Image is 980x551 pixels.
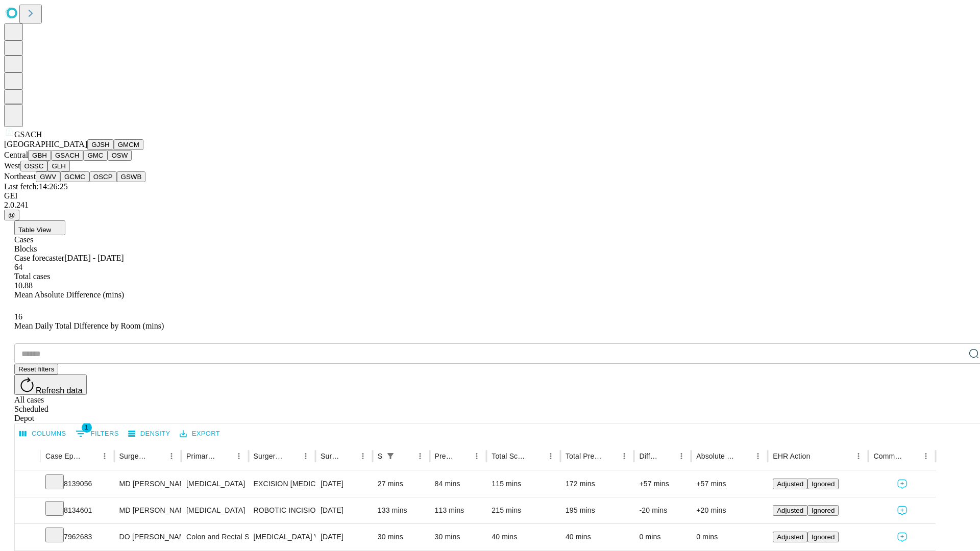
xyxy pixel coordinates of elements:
[321,524,367,550] div: [DATE]
[64,254,124,262] span: [DATE] - [DATE]
[89,171,117,182] button: OSCP
[217,449,232,463] button: Sort
[777,480,803,488] span: Adjusted
[696,452,736,460] div: Absolute Difference
[119,452,149,460] div: Surgeon Name
[83,150,107,161] button: GMC
[751,449,765,463] button: Menu
[4,172,36,181] span: Northeast
[254,524,310,550] div: [MEDICAL_DATA] WITH RECTAL FLAP
[108,150,132,161] button: OSW
[14,281,33,290] span: 10.88
[60,171,89,182] button: GCMC
[696,497,763,523] div: +20 mins
[36,171,60,182] button: GWV
[639,471,686,497] div: +57 mins
[83,449,97,463] button: Sort
[177,426,223,442] button: Export
[97,449,112,463] button: Menu
[14,312,22,321] span: 16
[4,191,976,201] div: GEI
[119,524,176,550] div: DO [PERSON_NAME]
[20,475,35,493] button: Expand
[383,449,398,463] button: Show filters
[777,533,803,541] span: Adjusted
[812,480,835,488] span: Ignored
[164,449,179,463] button: Menu
[232,449,246,463] button: Menu
[73,425,121,442] button: Show filters
[20,502,35,520] button: Expand
[87,139,114,150] button: GJSH
[14,263,22,271] span: 64
[811,449,825,463] button: Sort
[126,426,173,442] button: Density
[45,452,82,460] div: Case Epic Id
[4,182,68,191] span: Last fetch: 14:26:25
[321,452,340,460] div: Surgery Date
[51,150,83,161] button: GSACH
[321,471,367,497] div: [DATE]
[660,449,674,463] button: Sort
[529,449,544,463] button: Sort
[492,471,555,497] div: 115 mins
[82,422,92,433] span: 1
[18,226,51,234] span: Table View
[639,524,686,550] div: 0 mins
[399,449,413,463] button: Sort
[254,471,310,497] div: EXCISION [MEDICAL_DATA] LESION EXCEPT [MEDICAL_DATA] TRUNK ETC 4 PLUS CM
[566,452,602,460] div: Total Predicted Duration
[14,220,65,235] button: Table View
[14,364,58,374] button: Reset filters
[435,524,482,550] div: 30 mins
[383,449,398,463] div: 1 active filter
[36,386,83,395] span: Refresh data
[150,449,164,463] button: Sort
[773,505,807,516] button: Adjusted
[4,140,87,148] span: [GEOGRAPHIC_DATA]
[4,201,976,210] div: 2.0.241
[566,497,629,523] div: 195 mins
[14,321,164,330] span: Mean Daily Total Difference by Room (mins)
[413,449,427,463] button: Menu
[378,524,425,550] div: 30 mins
[696,524,763,550] div: 0 mins
[254,452,283,460] div: Surgery Name
[45,471,109,497] div: 8139056
[18,365,54,373] span: Reset filters
[566,524,629,550] div: 40 mins
[492,452,528,460] div: Total Scheduled Duration
[674,449,689,463] button: Menu
[378,452,382,460] div: Scheduled In Room Duration
[639,497,686,523] div: -20 mins
[356,449,370,463] button: Menu
[773,479,807,489] button: Adjusted
[186,452,216,460] div: Primary Service
[851,449,866,463] button: Menu
[28,150,51,161] button: GBH
[873,452,903,460] div: Comments
[812,507,835,514] span: Ignored
[186,497,243,523] div: [MEDICAL_DATA]
[773,532,807,542] button: Adjusted
[299,449,313,463] button: Menu
[14,290,124,299] span: Mean Absolute Difference (mins)
[45,497,109,523] div: 8134601
[603,449,617,463] button: Sort
[45,524,109,550] div: 7962683
[455,449,470,463] button: Sort
[4,161,20,170] span: West
[919,449,933,463] button: Menu
[435,452,455,460] div: Predicted In Room Duration
[341,449,356,463] button: Sort
[807,532,839,542] button: Ignored
[904,449,919,463] button: Sort
[773,452,810,460] div: EHR Action
[20,161,48,171] button: OSSC
[321,497,367,523] div: [DATE]
[812,533,835,541] span: Ignored
[435,497,482,523] div: 113 mins
[470,449,484,463] button: Menu
[186,471,243,497] div: [MEDICAL_DATA]
[617,449,631,463] button: Menu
